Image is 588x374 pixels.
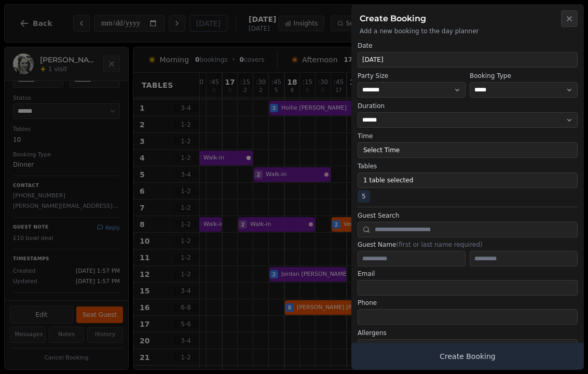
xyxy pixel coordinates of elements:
[470,72,578,80] label: Booking Type
[351,343,584,370] button: Create Booking
[358,190,370,203] span: 5
[358,102,578,110] label: Duration
[358,42,578,50] label: Date
[358,72,466,80] label: Party Size
[358,132,578,140] label: Time
[358,52,578,68] button: [DATE]
[358,172,578,188] button: 1 table selected
[396,241,482,248] span: (first or last name required)
[358,270,578,278] label: Email
[358,241,578,249] label: Guest Name
[358,142,578,158] button: Select Time
[358,329,578,337] label: Allergens
[358,211,578,220] label: Guest Search
[360,27,576,35] p: Add a new booking to the day planner
[358,162,578,170] label: Tables
[358,339,578,355] button: Select allergens...
[360,12,576,25] h2: Create Booking
[358,299,578,307] label: Phone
